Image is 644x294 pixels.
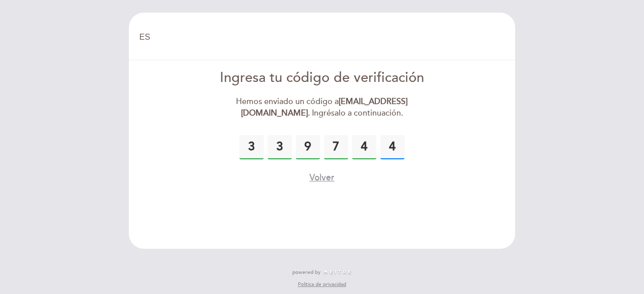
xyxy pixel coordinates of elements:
input: 0 [268,135,292,159]
div: Ingresa tu código de verificación [207,68,438,88]
strong: [EMAIL_ADDRESS][DOMAIN_NAME] [241,96,408,118]
input: 0 [296,135,320,159]
span: powered by [292,269,320,276]
input: 0 [239,135,264,159]
div: Hemos enviado un código a . Ingrésalo a continuación. [207,96,438,119]
a: Política de privacidad [298,281,346,288]
input: 0 [324,135,348,159]
input: 0 [380,135,405,159]
img: MEITRE [323,270,352,275]
input: 0 [352,135,376,159]
a: powered by [292,269,352,276]
button: Volver [309,171,335,184]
